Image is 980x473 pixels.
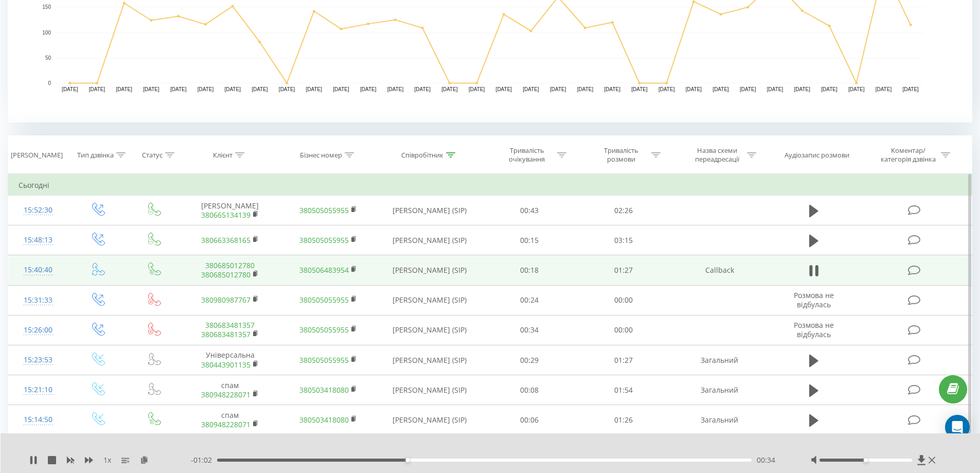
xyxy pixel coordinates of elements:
td: 00:24 [483,285,577,315]
span: Розмова не відбулась [794,320,834,339]
span: 1 x [103,455,111,465]
td: Загальний [670,345,768,375]
div: 15:23:53 [19,350,58,370]
div: Accessibility label [864,458,868,462]
td: Універсальна [181,345,279,375]
div: Статус [142,151,163,160]
text: [DATE] [740,86,756,92]
div: Клієнт [213,151,233,160]
text: [DATE] [821,86,838,92]
text: 0 [48,80,51,86]
td: 02:26 [577,196,671,225]
div: 15:31:33 [19,290,58,310]
text: [DATE] [387,86,404,92]
td: 01:27 [577,255,671,285]
text: [DATE] [116,86,133,92]
a: 380663368165 [201,235,251,245]
text: 150 [42,5,51,10]
a: 380685012780 [201,270,251,279]
td: 00:08 [483,375,577,405]
text: [DATE] [604,86,620,92]
a: 380506483954 [299,265,349,275]
td: 00:15 [483,225,577,255]
div: Open Intercom Messenger [945,415,970,440]
a: 380505055955 [299,295,349,305]
text: [DATE] [767,86,783,92]
td: спам [181,375,279,405]
text: [DATE] [523,86,539,92]
text: [DATE] [658,86,675,92]
text: [DATE] [89,86,105,92]
div: Тривалість очікування [500,146,555,164]
text: [DATE] [62,86,78,92]
text: [DATE] [441,86,458,92]
text: [DATE] [631,86,648,92]
a: 380503418080 [299,415,349,425]
td: 00:18 [483,255,577,285]
td: Загальний [670,375,768,405]
text: [DATE] [550,86,566,92]
td: 03:15 [577,225,671,255]
text: 50 [45,55,51,61]
td: 00:43 [483,196,577,225]
td: [PERSON_NAME] (SIP) [377,315,483,345]
div: Коментар/категорія дзвінка [878,146,938,164]
div: Аудіозапис розмови [785,151,849,160]
a: 380505055955 [299,355,349,365]
div: Тип дзвінка [77,151,114,160]
td: [PERSON_NAME] (SIP) [377,255,483,285]
a: 380665134139 [201,210,251,220]
td: Callback [670,255,768,285]
a: 380505055955 [299,325,349,335]
text: [DATE] [170,86,187,92]
text: [DATE] [198,86,214,92]
text: [DATE] [848,86,865,92]
div: 15:21:10 [19,380,58,400]
text: 100 [42,30,51,36]
a: 380685012780 [205,260,255,270]
a: 380505055955 [299,235,349,245]
a: 380505055955 [299,205,349,215]
td: [PERSON_NAME] (SIP) [377,375,483,405]
div: 15:48:13 [19,230,58,250]
text: [DATE] [902,86,919,92]
text: [DATE] [577,86,594,92]
td: [PERSON_NAME] (SIP) [377,196,483,225]
text: [DATE] [712,86,729,92]
text: [DATE] [333,86,349,92]
td: 01:26 [577,405,671,435]
td: [PERSON_NAME] (SIP) [377,405,483,435]
td: Загальний [670,405,768,435]
a: 380948228071 [201,419,251,429]
td: [PERSON_NAME] (SIP) [377,225,483,255]
a: 380503418080 [299,385,349,395]
a: 380443901135 [201,360,251,370]
text: [DATE] [469,86,485,92]
text: [DATE] [252,86,268,92]
span: 00:34 [757,455,775,465]
text: [DATE] [143,86,159,92]
div: Тривалість розмови [594,146,649,164]
div: 15:26:00 [19,320,58,340]
td: Сьогодні [8,175,972,196]
text: [DATE] [224,86,241,92]
div: 15:14:50 [19,410,58,430]
td: 00:34 [483,315,577,345]
a: 380948228071 [201,390,251,399]
td: 00:29 [483,345,577,375]
span: Розмова не відбулась [794,290,834,309]
td: 00:06 [483,405,577,435]
div: Бізнес номер [300,151,342,160]
td: 01:54 [577,375,671,405]
a: 380683481357 [201,329,251,339]
div: Назва схеми переадресації [689,146,744,164]
text: [DATE] [279,86,295,92]
td: [PERSON_NAME] (SIP) [377,285,483,315]
td: [PERSON_NAME] [181,196,279,225]
a: 380683481357 [205,320,255,330]
div: [PERSON_NAME] [11,151,63,160]
td: спам [181,405,279,435]
text: [DATE] [686,86,702,92]
text: [DATE] [414,86,431,92]
td: [PERSON_NAME] (SIP) [377,345,483,375]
